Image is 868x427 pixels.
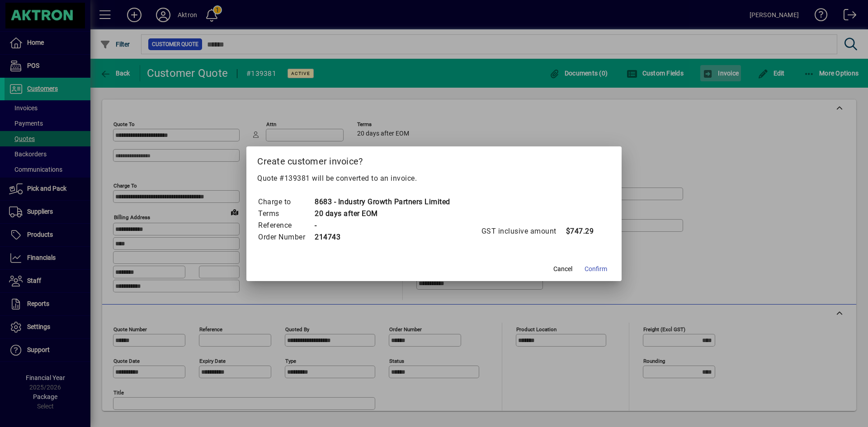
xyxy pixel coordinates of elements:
td: $747.29 [566,225,602,237]
td: Terms [258,208,314,220]
span: Cancel [553,264,572,274]
button: Confirm [581,261,611,277]
td: 214743 [314,231,450,243]
td: Reference [258,220,314,231]
td: Order Number [258,231,314,243]
h2: Create customer invoice? [246,146,622,173]
p: Quote #139381 will be converted to an invoice. [257,173,611,184]
td: - [314,220,450,231]
span: Confirm [585,264,607,274]
td: GST inclusive amount [481,225,566,237]
td: 20 days after EOM [314,208,450,220]
button: Cancel [548,261,577,277]
td: Charge to [258,196,314,208]
td: 8683 - Industry Growth Partners Limited [314,196,450,208]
